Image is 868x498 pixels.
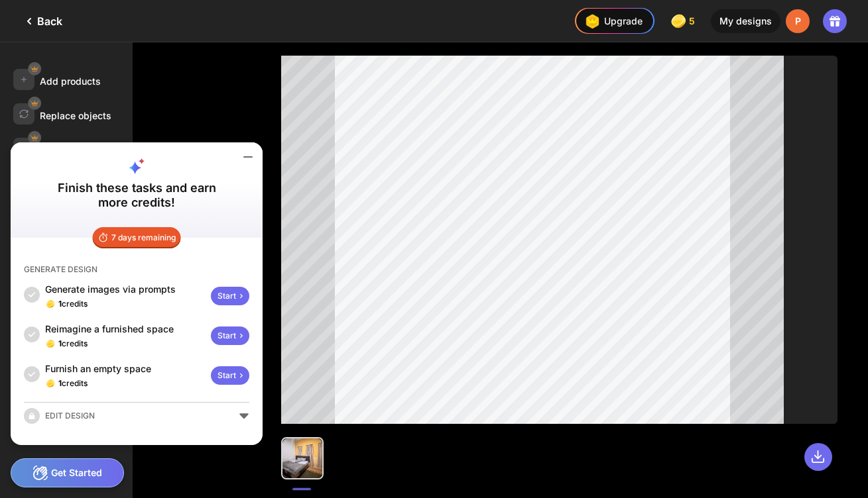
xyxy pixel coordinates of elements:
[211,366,249,385] div: Start
[689,16,698,26] span: 5
[48,181,225,210] div: Finish these tasks and earn more credits!
[45,283,206,296] div: Generate images via prompts
[211,287,249,305] div: Start
[58,299,88,309] div: credits
[21,13,62,29] div: Back
[24,264,97,275] div: GENERATE DESIGN
[11,458,124,487] div: Get Started
[711,9,780,33] div: My designs
[582,11,643,32] div: Upgrade
[93,227,181,248] div: 7 days remaining
[786,9,810,33] div: P
[40,75,101,87] div: Add products
[45,362,206,375] div: Furnish an empty space
[211,326,249,345] div: Start
[58,338,62,348] span: 1
[58,299,62,309] span: 1
[58,378,62,388] span: 1
[58,378,88,389] div: credits
[40,110,111,121] div: Replace objects
[58,338,88,349] div: credits
[45,323,206,336] div: Reimagine a furnished space
[582,11,603,32] img: upgrade-nav-btn-icon.gif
